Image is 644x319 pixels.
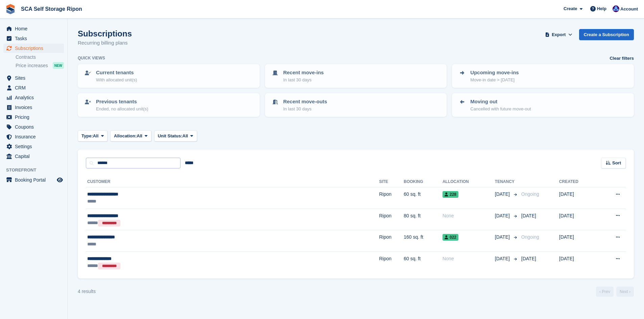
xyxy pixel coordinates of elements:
a: menu [3,122,64,132]
span: Ongoing [521,234,539,240]
a: menu [3,142,64,151]
span: [DATE] [495,255,511,262]
td: 60 sq. ft [404,251,443,273]
span: Type: [81,133,93,139]
span: [DATE] [521,213,536,218]
span: All [183,133,188,139]
a: Preview store [56,176,64,184]
span: Allocation: [114,133,137,139]
div: NEW [53,62,64,69]
a: menu [3,73,64,83]
span: Sites [15,73,55,83]
th: Site [379,177,404,187]
a: Next [616,287,634,297]
span: Account [620,6,638,12]
span: Subscriptions [15,44,55,53]
div: None [443,255,495,262]
a: Price increases NEW [16,62,64,69]
a: menu [3,24,64,33]
h1: Subscriptions [78,29,132,38]
td: Ripon [379,209,404,230]
a: menu [3,83,64,92]
span: Booking Portal [15,175,55,185]
h6: Quick views [78,55,105,61]
td: [DATE] [559,187,598,209]
span: Coupons [15,122,55,132]
a: menu [3,152,64,161]
th: Customer [86,177,379,187]
th: Created [559,177,598,187]
a: menu [3,93,64,102]
span: Help [597,5,606,12]
p: Current tenants [96,69,137,77]
img: stora-icon-8386f47178a22dfd0bd8f6a31ec36ba5ce8667c1dd55bd0f319d3a0aa187defe.svg [5,4,16,14]
span: Export [552,31,566,38]
a: Previous tenants Ended, no allocated unit(s) [78,94,259,116]
span: All [137,133,142,139]
td: [DATE] [559,209,598,230]
a: Current tenants With allocated unit(s) [78,65,259,87]
span: 228 [443,191,458,198]
p: Move-in date > [DATE] [470,77,519,83]
span: Settings [15,142,55,151]
td: 60 sq. ft [404,187,443,209]
a: Recent move-outs In last 30 days [266,94,446,116]
td: [DATE] [559,251,598,273]
span: [DATE] [495,212,511,219]
td: Ripon [379,230,404,252]
span: Insurance [15,132,55,141]
span: Sort [612,160,621,166]
span: 022 [443,234,458,241]
th: Allocation [443,177,495,187]
p: In last 30 days [283,77,324,83]
td: 160 sq. ft [404,230,443,252]
button: Type: All [78,130,108,141]
th: Tenancy [495,177,519,187]
span: [DATE] [521,256,536,261]
span: Create [564,5,577,12]
span: Price increases [16,62,48,69]
a: SCA Self Storage Ripon [18,3,85,15]
td: [DATE] [559,230,598,252]
a: Moving out Cancelled with future move-out [453,94,633,116]
a: menu [3,34,64,43]
p: In last 30 days [283,106,327,112]
span: Ongoing [521,191,539,197]
a: Previous [596,287,614,297]
span: All [93,133,99,139]
a: menu [3,132,64,141]
span: Capital [15,152,55,161]
p: Recurring billing plans [78,39,132,47]
span: Pricing [15,112,55,122]
p: Cancelled with future move-out [470,106,531,112]
button: Unit Status: All [154,130,197,141]
p: Recent move-ins [283,69,324,77]
a: menu [3,175,64,185]
p: Recent move-outs [283,98,327,106]
button: Export [544,29,574,40]
button: Allocation: All [110,130,151,141]
th: Booking [404,177,443,187]
td: 80 sq. ft [404,209,443,230]
a: Upcoming move-ins Move-in date > [DATE] [453,65,633,87]
a: Create a Subscription [579,29,634,40]
div: None [443,212,495,219]
a: menu [3,44,64,53]
a: Clear filters [610,55,634,62]
nav: Page [595,287,635,297]
img: Sarah Race [613,5,619,12]
span: Unit Status: [158,133,183,139]
a: Recent move-ins In last 30 days [266,65,446,87]
p: Moving out [470,98,531,106]
td: Ripon [379,187,404,209]
p: Ended, no allocated unit(s) [96,106,148,112]
span: CRM [15,83,55,92]
span: Analytics [15,93,55,102]
div: 4 results [78,288,96,295]
a: menu [3,103,64,112]
a: menu [3,112,64,122]
p: Previous tenants [96,98,148,106]
span: Tasks [15,34,55,43]
span: Invoices [15,103,55,112]
span: Home [15,24,55,33]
